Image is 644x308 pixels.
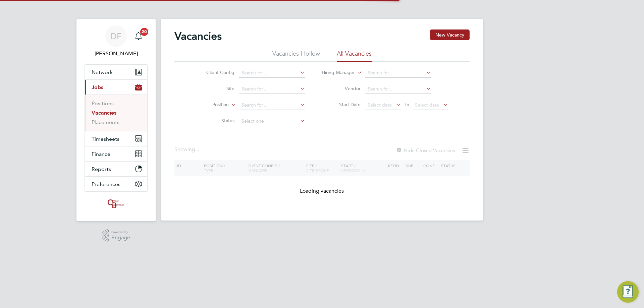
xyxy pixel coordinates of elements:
[195,146,199,153] span: ...
[85,131,147,146] button: Timesheets
[322,85,361,91] label: Vendor
[368,102,392,108] span: Select date
[415,102,439,108] span: Select date
[196,85,234,91] label: Site
[174,29,222,43] h2: Vacancies
[239,68,305,78] input: Search for...
[85,25,148,58] a: DF[PERSON_NAME]
[617,281,639,303] button: Engage Resource Center
[106,198,126,209] img: oneillandbrennan-logo-retina.png
[92,110,116,116] a: Vacancies
[85,80,147,95] button: Jobs
[239,117,305,126] input: Select one
[92,119,119,125] a: Placements
[85,198,148,209] a: Go to home page
[365,84,431,94] input: Search for...
[140,28,148,36] span: 20
[92,166,111,172] span: Reports
[239,84,305,94] input: Search for...
[365,68,431,78] input: Search for...
[92,84,103,90] span: Jobs
[85,95,147,131] div: Jobs
[111,235,130,241] span: Engage
[190,102,229,108] label: Position
[85,177,147,191] button: Preferences
[92,100,114,107] a: Positions
[196,118,234,124] label: Status
[316,69,355,76] label: Hiring Manager
[92,151,110,157] span: Finance
[239,101,305,110] input: Search for...
[92,69,113,75] span: Network
[132,25,145,47] a: 20
[102,229,130,242] a: Powered byEngage
[111,32,121,41] span: DF
[85,162,147,176] button: Reports
[174,146,201,153] div: Showing
[92,181,120,187] span: Preferences
[272,50,320,62] li: Vacancies I follow
[85,146,147,161] button: Finance
[430,29,470,40] button: New Vacancy
[76,19,156,221] nav: Main navigation
[396,147,455,153] label: Hide Closed Vacancies
[85,65,147,79] button: Network
[111,229,130,235] span: Powered by
[85,50,148,58] span: Dan Fry
[196,69,234,75] label: Client Config
[402,100,411,109] span: To
[337,50,372,62] li: All Vacancies
[322,102,361,108] label: Start Date
[92,136,119,142] span: Timesheets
